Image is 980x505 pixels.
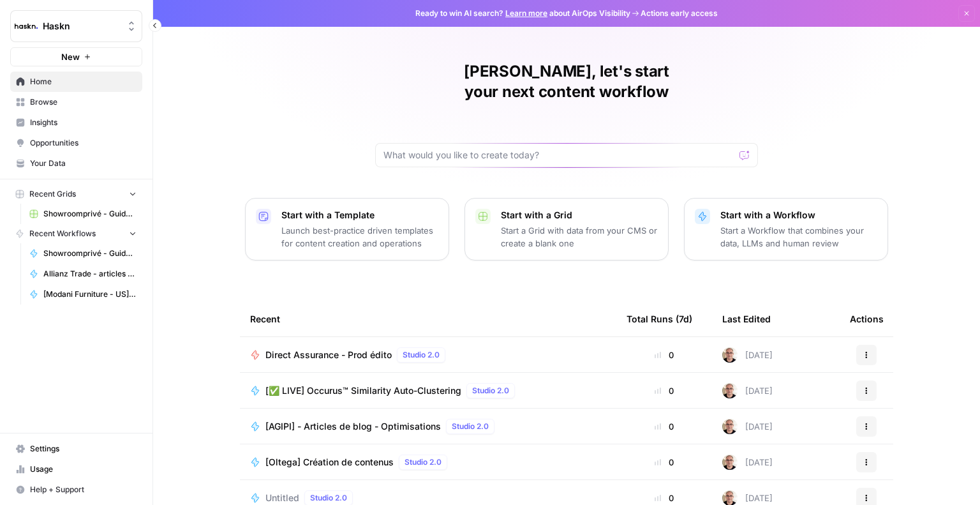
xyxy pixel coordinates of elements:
a: Direct Assurance - Prod éditoStudio 2.0 [250,347,606,363]
button: Start with a WorkflowStart a Workflow that combines your data, LLMs and human review [684,198,888,260]
div: [DATE] [722,455,773,470]
span: Your Data [30,158,137,169]
p: Launch best-practice driven templates for content creation and operations [281,224,438,250]
a: Settings [10,439,142,459]
div: 0 [627,492,702,504]
div: [DATE] [722,347,773,363]
div: Recent [250,301,606,336]
span: Insights [30,117,137,128]
span: Recent Workflows [29,228,96,239]
span: [Modani Furniture - US] Pages catégories [43,289,137,300]
p: Start a Grid with data from your CMS or create a blank one [501,224,658,250]
a: Learn more [505,8,547,18]
a: Allianz Trade - articles de blog [24,264,142,284]
span: [✅ LIVE] Occurus™ Similarity Auto-Clustering [265,384,461,397]
p: Start a Workflow that combines your data, LLMs and human review [720,224,877,250]
p: Start with a Template [281,209,438,222]
span: Direct Assurance - Prod édito [265,349,392,361]
button: Recent Workflows [10,224,142,243]
button: New [10,47,142,66]
div: Last Edited [722,301,771,336]
div: 0 [627,384,702,397]
a: [✅ LIVE] Occurus™ Similarity Auto-ClusteringStudio 2.0 [250,383,606,398]
a: Showroomprivé - Guide d'achat de 800 mots Grid [24,204,142,224]
div: Actions [850,301,884,336]
span: Ready to win AI search? about AirOps Visibility [415,8,630,19]
a: Opportunities [10,133,142,153]
span: Recent Grids [29,188,76,200]
a: [Oltega] Création de contenusStudio 2.0 [250,455,606,470]
p: Start with a Workflow [720,209,877,222]
span: Browse [30,96,137,108]
span: Help + Support [30,484,137,495]
span: Studio 2.0 [452,421,489,432]
span: Actions early access [641,8,718,19]
img: 7vx8zh0uhckvat9sl0ytjj9ndhgk [722,383,738,398]
a: Insights [10,112,142,133]
img: 7vx8zh0uhckvat9sl0ytjj9ndhgk [722,419,738,434]
a: [Modani Furniture - US] Pages catégories [24,284,142,305]
button: Start with a TemplateLaunch best-practice driven templates for content creation and operations [245,198,449,260]
a: Your Data [10,153,142,174]
span: [AGIPI] - Articles de blog - Optimisations [265,420,441,433]
span: Untitled [265,492,299,504]
span: Opportunities [30,137,137,149]
span: Studio 2.0 [405,456,442,468]
input: What would you like to create today? [383,149,734,162]
button: Workspace: Haskn [10,10,142,42]
div: [DATE] [722,419,773,434]
a: Browse [10,92,142,112]
a: Usage [10,459,142,479]
div: 0 [627,456,702,469]
img: 7vx8zh0uhckvat9sl0ytjj9ndhgk [722,455,738,470]
div: Total Runs (7d) [627,301,692,336]
button: Recent Grids [10,185,142,204]
span: Showroomprivé - Guide d'achat de 800 mots Grid [43,208,137,220]
span: Studio 2.0 [310,492,347,504]
a: [AGIPI] - Articles de blog - OptimisationsStudio 2.0 [250,419,606,434]
a: Home [10,72,142,92]
span: [Oltega] Création de contenus [265,456,394,469]
div: 0 [627,420,702,433]
img: 7vx8zh0uhckvat9sl0ytjj9ndhgk [722,347,738,363]
span: Showroomprivé - Guide d'achat de 800 mots [43,248,137,259]
button: Start with a GridStart a Grid with data from your CMS or create a blank one [464,198,669,260]
img: Haskn Logo [15,15,38,38]
span: Usage [30,464,137,475]
span: New [61,50,80,63]
span: Studio 2.0 [403,349,440,361]
div: [DATE] [722,383,773,398]
span: Home [30,76,137,87]
span: Allianz Trade - articles de blog [43,268,137,280]
span: Studio 2.0 [472,385,509,396]
button: Help + Support [10,479,142,500]
span: Settings [30,443,137,455]
h1: [PERSON_NAME], let's start your next content workflow [375,61,758,102]
a: Showroomprivé - Guide d'achat de 800 mots [24,243,142,264]
span: Haskn [43,20,120,33]
div: 0 [627,349,702,361]
p: Start with a Grid [501,209,658,222]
